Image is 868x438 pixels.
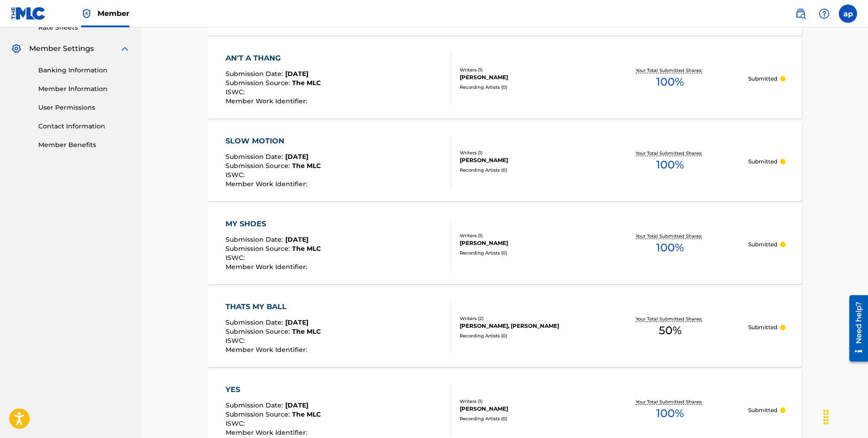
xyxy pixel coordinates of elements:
span: ISWC : [226,88,247,96]
p: Your Total Submitted Shares: [636,233,704,239]
span: Member Work Identifier : [226,97,309,105]
a: Public Search [791,5,810,23]
div: Writers ( 2 ) [460,315,592,322]
span: Submission Date : [226,153,285,161]
a: Banking Information [38,66,130,75]
div: Writers ( 1 ) [460,149,592,156]
span: 100 % [656,74,684,90]
p: Your Total Submitted Shares: [636,150,704,157]
span: [DATE] [285,153,308,161]
span: Member Work Identifier : [226,180,309,188]
span: Member Settings [29,43,94,54]
div: Recording Artists ( 0 ) [460,167,592,173]
p: Your Total Submitted Shares: [636,398,704,405]
img: expand [119,43,130,54]
a: User Permissions [38,103,130,112]
span: 100 % [656,405,684,422]
p: Submitted [748,158,777,166]
div: YES [226,384,321,395]
div: User Menu [839,5,857,23]
span: Submission Date : [226,235,285,244]
div: Recording Artists ( 0 ) [460,332,592,339]
div: Help [815,5,833,23]
iframe: Chat Widget [822,394,868,438]
span: The MLC [292,162,321,170]
a: Rate Sheets [38,23,130,32]
span: Submission Source : [226,327,292,336]
div: Writers ( 1 ) [460,232,592,239]
span: [DATE] [285,318,308,326]
a: Contact Information [38,122,130,131]
a: MY SHOESSubmission Date:[DATE]Submission Source:The MLCISWC:Member Work Identifier:Writers (1)[PE... [208,204,802,284]
span: 100 % [656,239,684,256]
span: Submission Source : [226,79,292,87]
div: Writers ( 1 ) [460,398,592,405]
span: [DATE] [285,401,308,409]
span: 50 % [659,322,682,339]
span: [DATE] [285,70,308,78]
span: Submission Date : [226,318,285,326]
span: [DATE] [285,235,308,244]
p: Submitted [748,240,777,249]
span: ISWC : [226,254,247,262]
span: Member Work Identifier : [226,346,309,354]
a: Member Benefits [38,140,130,150]
div: Writers ( 1 ) [460,66,592,73]
span: 100 % [656,157,684,173]
span: Member Work Identifier : [226,428,309,437]
div: [PERSON_NAME] [460,156,592,164]
div: [PERSON_NAME], [PERSON_NAME] [460,322,592,330]
div: SLOW MOTION [226,136,321,147]
div: AN'T A THANG [226,53,321,64]
img: help [819,8,830,19]
span: Submission Source : [226,244,292,253]
span: Submission Source : [226,162,292,170]
span: Submission Source : [226,410,292,418]
span: Submission Date : [226,401,285,409]
p: Submitted [748,406,777,414]
span: ISWC : [226,336,247,345]
div: MY SHOES [226,219,321,229]
div: Recording Artists ( 0 ) [460,84,592,91]
img: Top Rightsholder [81,8,92,19]
img: MLC Logo [11,7,46,20]
span: The MLC [292,79,321,87]
span: Member Work Identifier : [226,263,309,271]
div: [PERSON_NAME] [460,239,592,247]
span: ISWC : [226,171,247,179]
a: Member Information [38,84,130,94]
p: Your Total Submitted Shares: [636,67,704,74]
a: AN'T A THANGSubmission Date:[DATE]Submission Source:The MLCISWC:Member Work Identifier:Writers (1... [208,39,802,118]
span: Member [98,8,129,19]
div: THATS MY BALL [226,301,321,312]
img: search [795,8,806,19]
img: Member Settings [11,43,22,54]
span: The MLC [292,327,321,336]
div: [PERSON_NAME] [460,405,592,413]
span: The MLC [292,244,321,253]
p: Submitted [748,323,777,331]
a: SLOW MOTIONSubmission Date:[DATE]Submission Source:The MLCISWC:Member Work Identifier:Writers (1)... [208,122,802,201]
iframe: Resource Center [842,291,868,365]
p: Submitted [748,75,777,83]
span: Submission Date : [226,70,285,78]
div: [PERSON_NAME] [460,73,592,81]
a: THATS MY BALLSubmission Date:[DATE]Submission Source:The MLCISWC:Member Work Identifier:Writers (... [208,287,802,367]
span: The MLC [292,410,321,418]
div: Recording Artists ( 0 ) [460,250,592,256]
div: Recording Artists ( 0 ) [460,415,592,422]
p: Your Total Submitted Shares: [636,316,704,322]
span: ISWC : [226,419,247,428]
div: Drag [819,403,833,431]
